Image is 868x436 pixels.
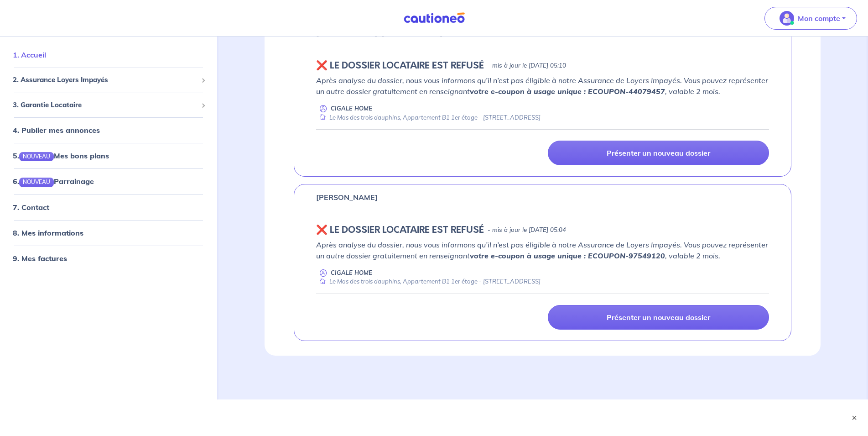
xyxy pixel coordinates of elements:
[4,249,213,268] div: 9. Mes factures
[331,268,372,277] p: CIGALE HOME
[316,239,769,261] p: Après analyse du dossier, nous vous informons qu’il n’est pas éligible à notre Assurance de Loyer...
[548,141,769,165] a: Présenter un nouveau dossier
[13,75,198,86] span: 2. Assurance Loyers Impayés
[607,148,710,158] p: Présenter un nouveau dossier
[316,60,769,71] div: state: REJECTED, Context: NEW,CHOOSE-CERTIFICATE,RELATIONSHIP,LESSOR-DOCUMENTS
[488,61,566,70] p: - mis à jour le [DATE] 05:10
[316,113,541,122] div: Le Mas des trois dauphins, Appartement B1 1er étage - [STREET_ADDRESS]
[4,224,213,242] div: 8. Mes informations
[316,60,484,71] h5: ❌️️ LE DOSSIER LOCATAIRE EST REFUSÉ
[13,228,83,237] a: 8. Mes informations
[488,226,566,235] p: - mis à jour le [DATE] 05:04
[331,104,372,113] p: CIGALE HOME
[13,254,67,263] a: 9. Mes factures
[13,203,49,212] a: 7. Contact
[13,51,46,60] a: 1. Accueil
[13,126,100,135] a: 4. Publier mes annonces
[4,173,213,191] div: 6.NOUVEAUParrainage
[607,313,710,322] p: Présenter un nouveau dossier
[316,75,769,97] p: Après analyse du dossier, nous vous informons qu’il n’est pas éligible à notre Assurance de Loyer...
[798,13,840,24] p: Mon compte
[4,72,213,89] div: 2. Assurance Loyers Impayés
[4,198,213,216] div: 7. Contact
[548,305,769,330] a: Présenter un nouveau dossier
[470,251,665,260] strong: votre e-coupon à usage unique : ECOUPON-97549120
[316,192,378,203] p: [PERSON_NAME]
[316,277,541,286] div: Le Mas des trois dauphins, Appartement B1 1er étage - [STREET_ADDRESS]
[13,177,94,186] a: 6.NOUVEAUParrainage
[4,147,213,165] div: 5.NOUVEAUMes bons plans
[4,121,213,140] div: 4. Publier mes annonces
[780,11,794,26] img: illu_account_valid_menu.svg
[316,225,769,236] div: state: REJECTED, Context: NEW,CHOOSE-CERTIFICATE,ALONE,LESSOR-DOCUMENTS
[13,100,198,110] span: 3. Garantie Locataire
[4,46,213,64] div: 1. Accueil
[470,87,665,96] strong: votre e-coupon à usage unique : ECOUPON-44079457
[850,413,859,422] button: ×
[4,96,213,114] div: 3. Garantie Locataire
[400,12,468,24] img: Cautioneo
[316,225,484,236] h5: ❌️️ LE DOSSIER LOCATAIRE EST REFUSÉ
[764,7,857,30] button: illu_account_valid_menu.svgMon compte
[13,152,109,161] a: 5.NOUVEAUMes bons plans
